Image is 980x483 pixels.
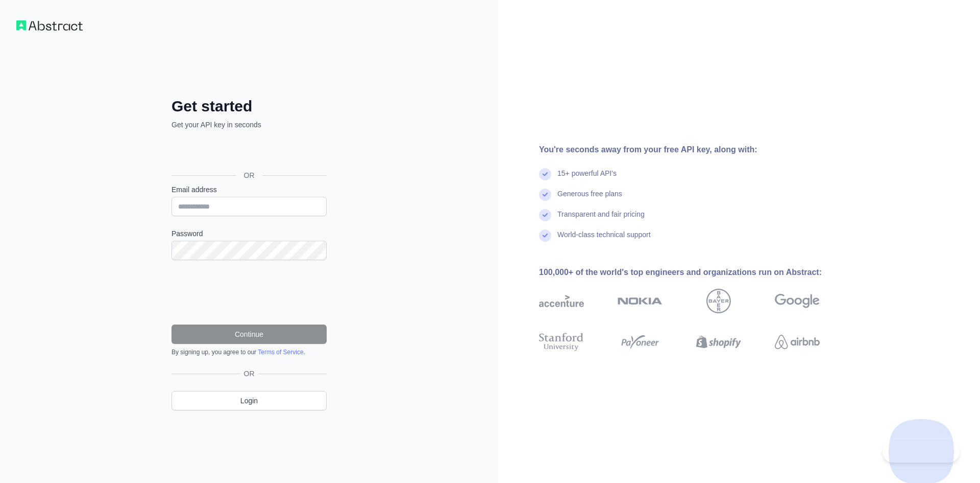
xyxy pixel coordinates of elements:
img: check mark [539,189,551,201]
label: Password [171,228,327,239]
button: Continue [171,325,327,344]
div: World-class technical support [557,229,651,250]
a: Terms of Service [258,349,303,356]
img: accenture [539,289,584,313]
p: Get your API key in seconds [171,120,327,130]
label: Email address [171,185,327,195]
h2: Get started [171,97,327,116]
iframe: Toggle Customer Support [883,441,960,463]
img: airbnb [775,331,820,353]
div: You're seconds away from your free API key, along with: [539,144,852,156]
img: payoneer [618,331,663,353]
img: Workflow [16,20,83,31]
div: By signing up, you agree to our . [171,348,327,356]
iframe: Sign in with Google Button [166,141,330,164]
img: shopify [696,331,741,353]
img: stanford university [539,331,584,353]
div: 100,000+ of the world's top engineers and organizations run on Abstract: [539,266,852,279]
img: check mark [539,229,551,242]
img: check mark [539,168,551,180]
img: bayer [706,289,731,313]
iframe: reCAPTCHA [171,272,327,312]
div: Generous free plans [557,189,622,209]
span: OR [240,369,259,379]
div: 15+ powerful API's [557,168,617,189]
img: nokia [618,289,663,313]
span: OR [236,170,263,180]
div: Transparent and fair pricing [557,209,645,229]
img: google [775,289,820,313]
img: check mark [539,209,551,221]
a: Login [171,391,327,410]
